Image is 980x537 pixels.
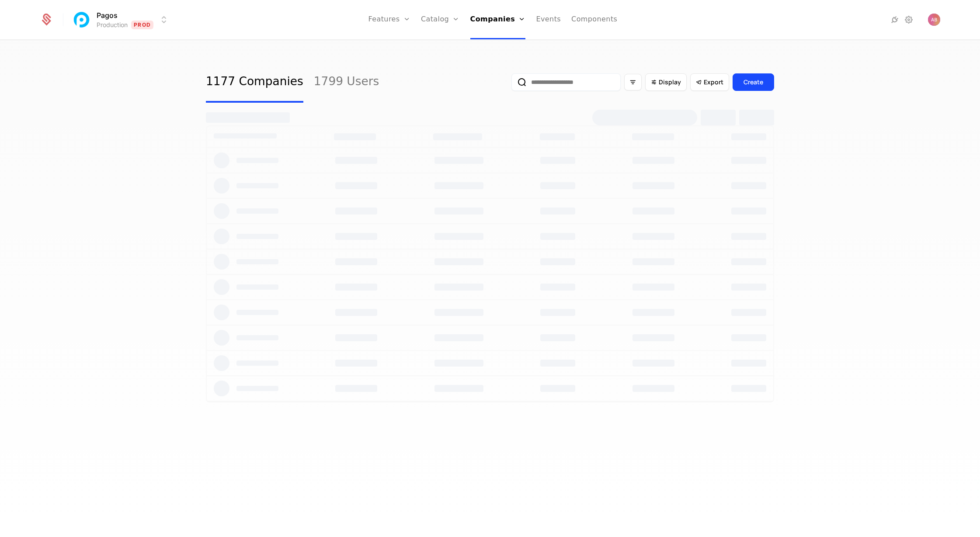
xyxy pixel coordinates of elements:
[645,73,687,91] button: Display
[131,21,153,29] span: Prod
[624,74,642,90] button: Filter options
[97,21,128,29] div: Production
[97,10,118,21] span: Pagos
[904,14,914,25] a: Settings
[206,62,303,103] a: 1177 Companies
[314,62,379,103] a: 1799 Users
[744,78,763,87] div: Create
[71,9,92,30] img: Pagos
[659,78,681,87] span: Display
[704,78,723,87] span: Export
[890,14,900,25] a: Integrations
[690,73,729,91] button: Export
[928,14,940,26] img: Andy Barker
[928,14,940,26] button: Open user button
[74,10,169,29] button: Select environment
[733,73,774,91] button: Create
